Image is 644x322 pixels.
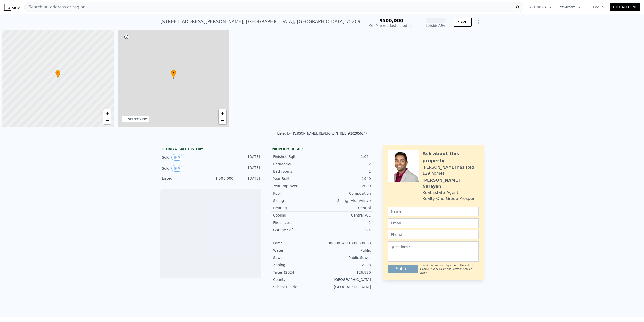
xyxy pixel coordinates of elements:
a: Free Account [610,3,640,11]
a: Zoom in [103,109,111,117]
div: Central A/C [322,213,371,218]
button: View historical data [171,154,182,161]
span: + [221,110,224,116]
div: Zoning [273,262,322,267]
div: Cooling [273,213,322,218]
div: Listed [162,176,207,181]
div: [DATE] [237,154,260,161]
div: $26,820 [322,270,371,275]
span: − [221,117,224,124]
span: $ 500,000 [215,176,233,180]
div: LISTING & SALE HISTORY [160,147,261,152]
a: Log In [587,5,610,10]
div: Realty One Group Prosper [422,196,475,202]
div: Parcel [273,240,322,246]
div: 324 [322,227,371,232]
img: Lotside [4,4,20,11]
div: Sold [162,154,207,161]
div: Public [322,248,371,253]
div: Central [322,205,371,210]
div: 1 [322,169,371,174]
div: • [171,70,176,79]
span: • [171,71,176,75]
div: STREET VIEW [128,117,147,121]
div: Roof [273,191,322,196]
button: Company [556,3,585,12]
input: Email [388,218,479,228]
div: Lotside ARV [426,23,446,28]
div: Property details [271,147,373,151]
div: Listed by [PERSON_NAME], REALTORS (NTREIS #20205624) [277,132,367,135]
span: − [105,117,109,124]
div: Siding (Alum/Vinyl) [322,198,371,203]
div: Water [273,248,322,253]
div: [GEOGRAPHIC_DATA] [322,277,371,282]
button: SAVE [454,18,472,27]
span: • [55,71,60,75]
button: Submit [388,265,418,273]
span: $500,000 [379,18,403,23]
div: Sewer [273,255,322,260]
div: [GEOGRAPHIC_DATA] [322,284,371,289]
div: Composition [322,191,371,196]
div: Bathrooms [273,169,322,174]
div: [DATE] [237,176,260,181]
div: County [273,277,322,282]
div: Fireplaces [273,220,322,225]
input: Phone [388,230,479,239]
div: [STREET_ADDRESS][PERSON_NAME] , [GEOGRAPHIC_DATA] , [GEOGRAPHIC_DATA] 75209 [160,18,360,25]
a: Terms of Service [452,267,472,270]
div: [PERSON_NAME] Narayan [422,177,479,190]
span: Search an address or region [24,4,85,10]
div: Off Market, last listed for [369,23,413,28]
a: Zoom out [219,117,226,124]
div: Sold [162,165,207,172]
div: • [55,70,60,79]
div: 00-00034-210-000-0000 [322,240,371,246]
div: Year Built [273,176,322,181]
div: School District [273,284,322,289]
button: Solutions [524,3,556,12]
div: Taxes (2024) [273,270,322,275]
div: Public Sewer [322,255,371,260]
input: Name [388,207,479,216]
div: Year Improved [273,183,322,189]
div: [PERSON_NAME] has sold 129 homes [422,164,479,176]
div: Ask about this property [422,150,479,164]
div: Garage Sqft [273,227,322,232]
div: 2 [322,162,371,167]
a: Zoom out [103,117,111,124]
div: This site is protected by reCAPTCHA and the Google and apply. [420,264,479,275]
a: Privacy Policy [430,267,446,270]
div: Real Estate Agent [422,190,458,196]
a: Zoom in [219,109,226,117]
button: Show Options [474,17,484,27]
div: 1940 [322,176,371,181]
div: [DATE] [237,165,260,172]
div: Finished Sqft [273,154,322,159]
div: Siding [273,198,322,203]
button: View historical data [171,165,182,172]
span: + [105,110,109,116]
div: 1 [322,220,371,225]
div: 2000 [322,183,371,189]
div: Bedrooms [273,162,322,167]
div: Z298 [322,262,371,267]
div: 1,064 [322,154,371,159]
div: Heating [273,205,322,210]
